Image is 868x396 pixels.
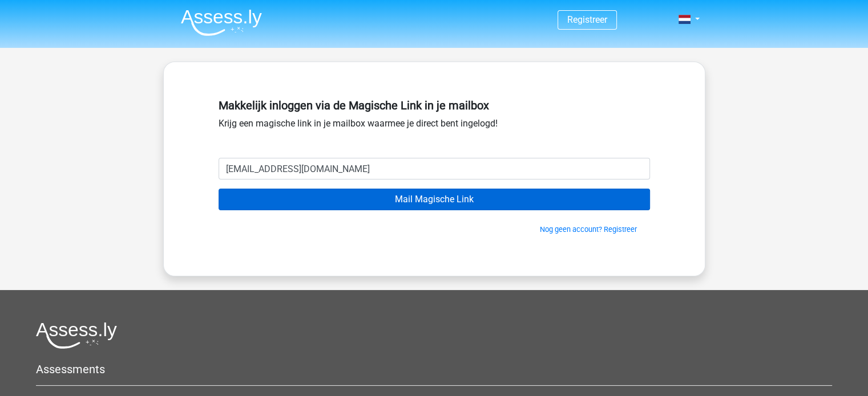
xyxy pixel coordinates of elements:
img: Assessly [181,9,262,36]
input: Mail Magische Link [219,189,650,210]
img: Assessly logo [36,322,117,349]
h5: Assessments [36,362,832,376]
a: Nog geen account? Registreer [540,225,637,234]
a: Registreer [567,14,607,25]
div: Krijg een magische link in je mailbox waarmee je direct bent ingelogd! [219,94,650,158]
input: Email [219,158,650,179]
h5: Makkelijk inloggen via de Magische Link in je mailbox [219,99,650,112]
